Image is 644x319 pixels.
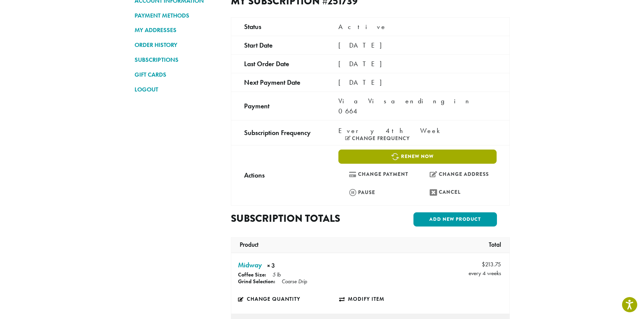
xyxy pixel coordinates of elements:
[135,84,221,95] a: LOGOUT
[339,291,440,307] a: Modify item
[238,260,262,270] a: Midway
[419,185,497,200] a: Cancel
[231,36,326,54] td: Start date
[272,271,281,278] p: 5 lb
[282,278,307,285] p: Coarse Drip
[135,54,221,65] a: SUBSCRIPTIONS
[326,54,509,73] td: [DATE]
[267,261,328,272] strong: × 3
[231,73,326,91] td: Next payment date
[231,54,326,73] td: Last order date
[326,73,509,91] td: [DATE]
[135,39,221,51] a: ORDER HISTORY
[482,261,485,268] span: $
[238,291,339,307] a: Change quantity
[413,212,497,227] a: Add new product
[238,278,275,285] strong: Grind Selection:
[231,212,365,224] h2: Subscription totals
[338,97,473,115] span: Via Visa ending in 0664
[338,185,416,200] a: Pause
[338,167,416,182] a: Change payment
[338,126,444,136] span: Every 4th Week
[485,238,508,252] th: Total
[345,136,410,141] a: Change frequency
[233,238,262,252] th: Product
[326,36,509,54] td: [DATE]
[135,24,221,36] a: MY ADDRESSES
[419,167,497,182] a: Change address
[231,120,326,145] td: Subscription Frequency
[338,150,496,164] a: Renew now
[326,17,509,36] td: Active
[482,260,501,269] span: 213.75
[135,69,221,80] a: GIFT CARDS
[238,271,266,278] strong: Coffee Size:
[135,10,221,21] a: PAYMENT METHODS
[231,91,326,120] td: Payment
[231,17,326,36] td: Status
[442,253,509,280] td: every 4 weeks
[231,145,326,205] td: Actions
